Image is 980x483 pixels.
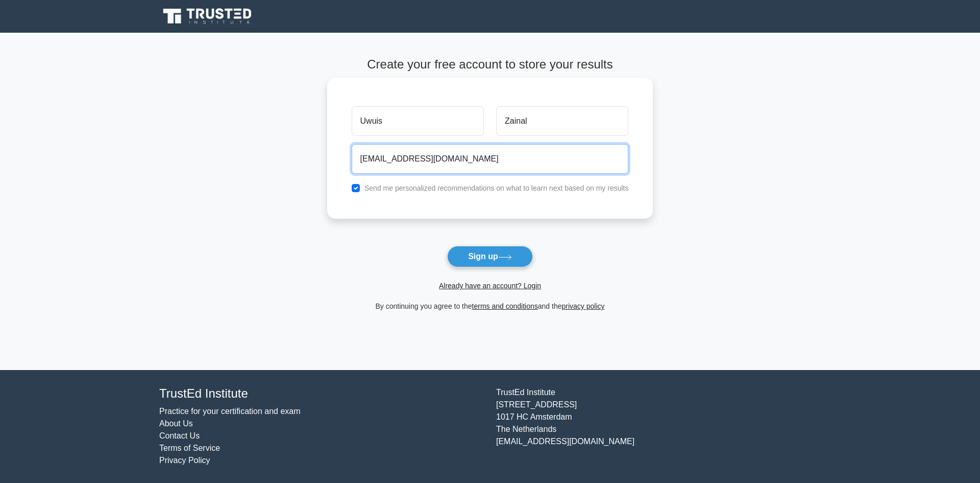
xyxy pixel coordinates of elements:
[159,386,484,401] h4: TrustEd Institute
[321,300,659,312] div: By continuing you agree to the and the
[159,444,220,452] a: Terms of Service
[496,106,628,136] input: Last name
[159,431,200,440] a: Contact Us
[447,246,533,267] button: Sign up
[352,144,629,174] input: Email
[490,386,827,467] div: TrustEd Institute [STREET_ADDRESS] 1017 HC Amsterdam The Netherlands [EMAIL_ADDRESS][DOMAIN_NAME]
[562,302,605,310] a: privacy policy
[352,106,484,136] input: First name
[439,282,541,290] a: Already have an account? Login
[159,456,210,465] a: Privacy Policy
[472,302,538,310] a: terms and conditions
[364,184,629,192] label: Send me personalized recommendations on what to learn next based on my results
[159,407,301,416] a: Practice for your certification and exam
[159,419,193,428] a: About Us
[327,57,653,72] h4: Create your free account to store your results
